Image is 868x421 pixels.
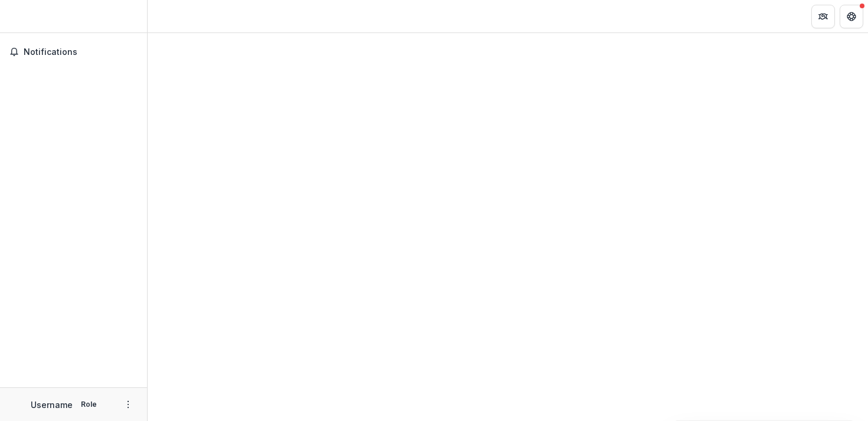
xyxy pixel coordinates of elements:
p: Username [31,399,73,411]
button: Notifications [5,43,142,61]
p: Role [77,399,100,410]
span: Notifications [24,47,138,57]
button: More [121,397,135,412]
button: Partners [811,5,835,28]
button: Get Help [840,5,863,28]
